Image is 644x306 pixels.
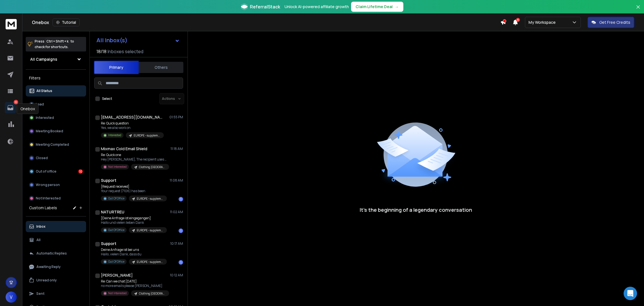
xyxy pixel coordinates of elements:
button: Others [139,61,183,74]
h1: All Inbox(s) [96,37,127,43]
button: Unread only [26,275,86,286]
button: Not Interested [26,193,86,204]
span: Ctrl + Shift + k [46,38,69,44]
p: Hey [PERSON_NAME], The recipient uses Mixmax [101,157,168,162]
button: V [6,291,17,303]
p: 11:08 AM [170,178,183,183]
div: Onebox [32,18,500,26]
h3: Custom Labels [29,205,57,211]
a: 10 [5,102,16,113]
p: no more emails please [PERSON_NAME] [101,284,168,288]
p: [Request received] [101,184,167,189]
p: EUROPE - supplements ecommerce [134,133,160,138]
h1: All Campaigns [30,57,57,62]
span: → [395,4,399,10]
p: Awaiting Reply [36,265,61,269]
p: 10 [14,100,18,104]
button: Lead [26,99,86,110]
h3: Inboxes selected [108,48,143,55]
div: 10 [78,169,83,174]
button: Tutorial [53,18,80,26]
h1: [PERSON_NAME] [101,272,133,278]
button: Inbox [26,221,86,232]
p: Meeting Completed [36,142,69,147]
p: Sent [36,291,44,296]
h3: Filters [26,74,86,82]
p: Interested [108,133,121,137]
p: My Workspace [529,20,558,25]
p: 11:02 AM [170,210,183,214]
button: Awaiting Reply [26,261,86,272]
p: Inbox [36,224,46,229]
p: Unread only [36,278,57,283]
p: Hallo, vielen Dank, dass du [101,252,167,256]
p: 10:12 AM [170,273,183,277]
div: 1 [179,229,183,233]
button: Claim Lifetime Deal→ [351,2,403,12]
h1: NATURTREU [101,209,124,215]
button: Meeting Booked [26,126,86,137]
button: Sent [26,288,86,299]
button: All Campaigns [26,54,86,65]
p: Re: Quick one [101,153,168,157]
span: ReferralStack [250,3,280,10]
p: 10:17 AM [170,241,183,246]
p: EUROPE - supplements ecommerce [137,228,164,232]
button: All Status [26,85,86,96]
p: Clothing [GEOGRAPHIC_DATA] [139,165,166,169]
p: EUROPE - supplements ecommerce [137,197,164,201]
p: Yes, we also work on [101,126,164,130]
p: Hallo und vielen lieben Dank [101,220,167,225]
button: Automatic Replies [26,248,86,259]
p: All [36,238,41,242]
div: 1 [179,197,183,201]
p: 11:18 AM [171,147,183,151]
p: Deine Anfrage ist bei uns [101,248,167,252]
p: Out of office [36,169,56,174]
h1: [EMAIL_ADDRESS][DOMAIN_NAME] [101,114,162,120]
p: 01:55 PM [169,115,183,119]
p: Clothing [GEOGRAPHIC_DATA] [139,291,166,296]
p: [Deine Anfrage ist eingegangen] [101,216,167,220]
button: All [26,234,86,246]
p: Get Free Credits [599,20,630,25]
button: Primary [94,61,139,74]
p: Re: Can we chat [DATE] [101,279,168,284]
p: All Status [36,89,52,93]
p: Automatic Replies [36,251,67,256]
span: 18 / 18 [96,48,106,55]
button: Interested [26,112,86,123]
p: Not Interested [36,196,61,201]
p: Your request (7106) has been [101,189,167,193]
p: Meeting Booked [36,129,63,133]
h1: Mixmax Cold Email Shield [101,146,147,152]
p: Press to check for shortcuts. [35,39,74,50]
label: Select [102,96,112,101]
p: Out Of Office [108,196,124,201]
p: It’s the beginning of a legendary conversation [360,206,472,214]
p: Interested [36,116,54,120]
button: Out of office10 [26,166,86,177]
button: Meeting Completed [26,139,86,150]
button: All Inbox(s) [92,35,184,46]
button: Closed [26,152,86,164]
p: Not Interested [108,165,127,169]
button: Wrong person [26,179,86,190]
p: Out Of Office [108,228,124,232]
h1: Support [101,178,116,183]
h1: Support [101,241,116,246]
p: Unlock AI-powered affiliate growth [285,4,349,10]
p: Re: Quick question [101,121,164,126]
p: Closed [36,156,48,160]
button: Close banner [634,3,642,17]
span: 11 [516,18,520,22]
div: Onebox [17,103,39,114]
div: Open Intercom Messenger [624,287,637,300]
div: 1 [179,260,183,265]
p: Not Interested [108,291,127,295]
button: Get Free Credits [588,17,634,28]
p: Lead [36,102,44,107]
p: Out Of Office [108,260,124,264]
